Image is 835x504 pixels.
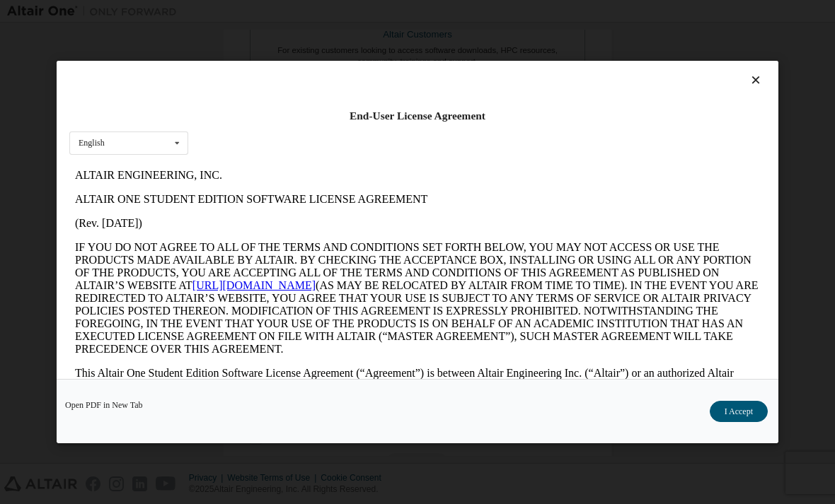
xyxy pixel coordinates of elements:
p: IF YOU DO NOT AGREE TO ALL OF THE TERMS AND CONDITIONS SET FORTH BELOW, YOU MAY NOT ACCESS OR USE... [6,78,691,192]
p: ALTAIR ENGINEERING, INC. [6,6,691,18]
div: English [79,139,105,147]
p: (Rev. [DATE]) [6,54,691,66]
button: I Accept [710,401,768,422]
p: This Altair One Student Edition Software License Agreement (“Agreement”) is between Altair Engine... [6,204,691,267]
a: Open PDF in New Tab [65,401,143,409]
div: End-User License Agreement [69,109,766,123]
a: [URL][DOMAIN_NAME] [123,116,246,128]
p: ALTAIR ONE STUDENT EDITION SOFTWARE LICENSE AGREEMENT [6,30,691,42]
